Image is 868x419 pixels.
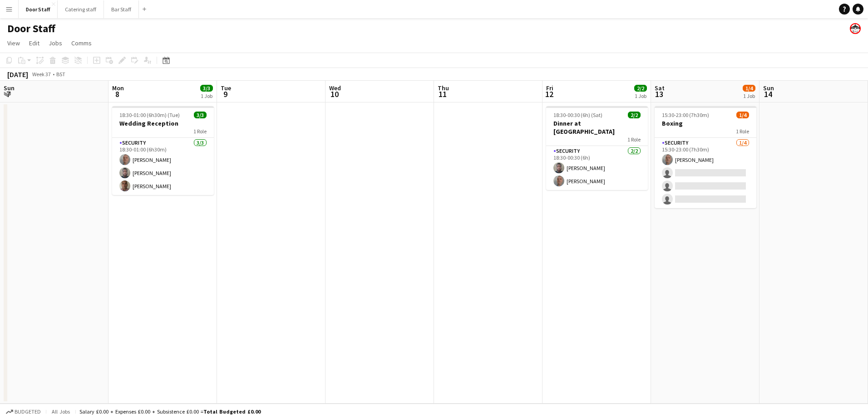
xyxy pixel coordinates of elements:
[119,112,180,118] span: 18:30-01:00 (6h30m) (Tue)
[634,85,647,92] span: 2/2
[56,71,65,78] div: BST
[104,0,139,18] button: Bar Staff
[743,85,755,92] span: 1/4
[762,89,774,99] span: 14
[30,71,53,78] span: Week 37
[850,23,861,34] app-user-avatar: Beach Ballroom
[5,407,42,417] button: Budgeted
[4,37,24,49] a: View
[635,93,646,99] div: 1 Job
[546,146,648,190] app-card-role: Security2/218:30-00:30 (6h)[PERSON_NAME][PERSON_NAME]
[71,39,92,47] span: Comms
[112,106,214,195] app-job-card: 18:30-01:00 (6h30m) (Tue)3/3Wedding Reception1 RoleSecurity3/318:30-01:00 (6h30m)[PERSON_NAME][PE...
[655,84,665,92] span: Sat
[19,0,58,18] button: Door Staff
[763,84,774,92] span: Sun
[194,112,207,118] span: 3/3
[655,119,756,127] h3: Boxing
[29,39,39,47] span: Edit
[111,89,124,99] span: 8
[45,37,66,49] a: Jobs
[7,70,28,79] div: [DATE]
[546,84,553,92] span: Fri
[50,408,72,415] span: All jobs
[2,89,15,99] span: 7
[546,106,648,190] app-job-card: 18:30-00:30 (6h) (Sat)2/2Dinner at [GEOGRAPHIC_DATA]1 RoleSecurity2/218:30-00:30 (6h)[PERSON_NAME...
[545,89,553,99] span: 12
[328,89,341,99] span: 10
[112,119,214,127] h3: Wedding Reception
[200,85,213,92] span: 3/3
[743,93,755,99] div: 1 Job
[68,37,95,49] a: Comms
[79,408,261,415] div: Salary £0.00 + Expenses £0.00 + Subsistence £0.00 =
[546,119,648,136] h3: Dinner at [GEOGRAPHIC_DATA]
[655,106,756,208] app-job-card: 15:30-23:00 (7h30m)1/4Boxing1 RoleSecurity1/415:30-23:00 (7h30m)[PERSON_NAME]
[627,136,641,143] span: 1 Role
[193,128,207,135] span: 1 Role
[438,84,449,92] span: Thu
[4,84,15,92] span: Sun
[736,112,749,118] span: 1/4
[436,89,449,99] span: 11
[7,39,20,47] span: View
[15,409,41,415] span: Budgeted
[662,112,709,118] span: 15:30-23:00 (7h30m)
[58,0,104,18] button: Catering staff
[203,408,261,415] span: Total Budgeted £0.00
[49,39,62,47] span: Jobs
[112,84,124,92] span: Mon
[655,138,756,208] app-card-role: Security1/415:30-23:00 (7h30m)[PERSON_NAME]
[221,84,231,92] span: Tue
[25,37,43,49] a: Edit
[201,93,212,99] div: 1 Job
[329,84,341,92] span: Wed
[553,112,602,118] span: 18:30-00:30 (6h) (Sat)
[628,112,641,118] span: 2/2
[112,138,214,195] app-card-role: Security3/318:30-01:00 (6h30m)[PERSON_NAME][PERSON_NAME][PERSON_NAME]
[653,89,665,99] span: 13
[736,128,749,135] span: 1 Role
[7,22,55,35] h1: Door Staff
[219,89,231,99] span: 9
